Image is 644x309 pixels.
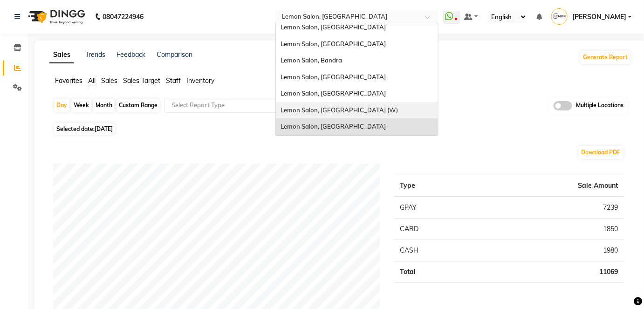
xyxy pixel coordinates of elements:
span: All [88,76,96,85]
ng-dropdown-panel: Options list [275,23,438,136]
td: 11069 [479,261,624,282]
th: Sale Amount [479,175,624,197]
div: Month [93,99,115,112]
button: Download PDF [579,146,623,159]
a: Trends [85,50,105,59]
td: CARD [394,218,479,240]
span: Lemon Salon, [GEOGRAPHIC_DATA] [281,89,386,97]
span: [PERSON_NAME] [572,12,626,22]
td: 1850 [479,218,624,240]
td: 7239 [479,197,624,219]
span: Lemon Salon, [GEOGRAPHIC_DATA] [281,40,386,48]
td: CASH [394,240,479,261]
span: Lemon Salon, [GEOGRAPHIC_DATA] [281,73,386,81]
span: Lemon Salon, [GEOGRAPHIC_DATA] [281,123,386,130]
span: Lemon Salon, Bandra [281,56,342,64]
td: Total [394,261,479,282]
img: logo [24,4,88,30]
a: Sales [49,47,74,63]
span: Sales [101,76,117,85]
span: Inventory [186,76,214,85]
span: Lemon Salon, [GEOGRAPHIC_DATA] (W) [281,106,398,114]
img: Aquib Khan [551,8,568,25]
div: Custom Range [116,99,160,112]
div: Day [54,99,69,112]
span: Lemon Salon, [GEOGRAPHIC_DATA] [281,23,386,31]
span: [DATE] [95,125,113,132]
td: 1980 [479,240,624,261]
span: Staff [166,76,181,85]
button: Generate Report [581,51,630,64]
a: Comparison [157,50,192,59]
a: Feedback [116,50,145,59]
span: Selected date: [54,123,115,135]
span: Multiple Locations [576,101,624,110]
span: Favorites [55,76,82,85]
span: Sales Target [123,76,160,85]
b: 08047224946 [103,4,144,30]
th: Type [394,175,479,197]
div: Week [71,99,91,112]
td: GPAY [394,197,479,219]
